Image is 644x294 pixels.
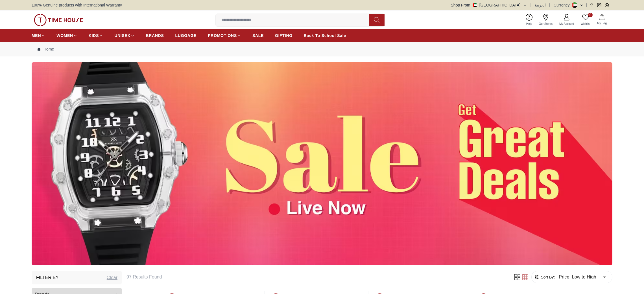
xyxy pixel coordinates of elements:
[531,2,532,8] span: |
[590,3,594,7] a: Facebook
[208,30,241,41] a: PROMOTIONS
[32,30,45,41] a: MEN
[32,2,122,8] span: 100% Genuine products with International Warranty
[146,30,164,41] a: BRANDS
[555,269,610,285] div: Price: Low to High
[37,46,54,52] a: Home
[175,30,197,41] a: LUGGAGE
[523,13,536,27] a: Help
[89,30,103,41] a: KIDS
[605,3,609,7] a: Whatsapp
[56,30,77,41] a: WOMEN
[275,33,292,38] span: GIFTING
[524,22,534,26] span: Help
[534,274,555,280] button: Sort By:
[597,3,601,7] a: Instagram
[304,30,346,41] a: Back To School Sale
[89,33,99,38] span: KIDS
[536,13,556,27] a: Our Stores
[537,22,555,26] span: Our Stores
[554,2,572,8] div: Currency
[578,22,593,26] span: Wishlist
[540,274,555,280] span: Sort By:
[107,274,117,281] div: Clear
[595,21,609,25] span: My Bag
[594,13,610,27] button: My Bag
[549,2,550,8] span: |
[252,33,264,38] span: SALE
[32,33,41,38] span: MEN
[451,2,527,8] button: Shop From[GEOGRAPHIC_DATA]
[252,30,264,41] a: SALE
[114,30,134,41] a: UNISEX
[56,33,73,38] span: WOMEN
[535,2,546,8] button: العربية
[146,33,164,38] span: BRANDS
[36,274,59,281] h3: Filter By
[586,2,587,8] span: |
[32,42,612,56] nav: Breadcrumb
[577,13,594,27] a: 0Wishlist
[304,33,346,38] span: Back To School Sale
[114,33,130,38] span: UNISEX
[588,13,593,17] span: 0
[32,62,612,265] img: ...
[275,30,292,41] a: GIFTING
[175,33,197,38] span: LUGGAGE
[557,22,576,26] span: My Account
[473,3,477,7] img: United Arab Emirates
[34,14,83,26] img: ...
[208,33,237,38] span: PROMOTIONS
[126,274,507,280] h6: 97 Results Found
